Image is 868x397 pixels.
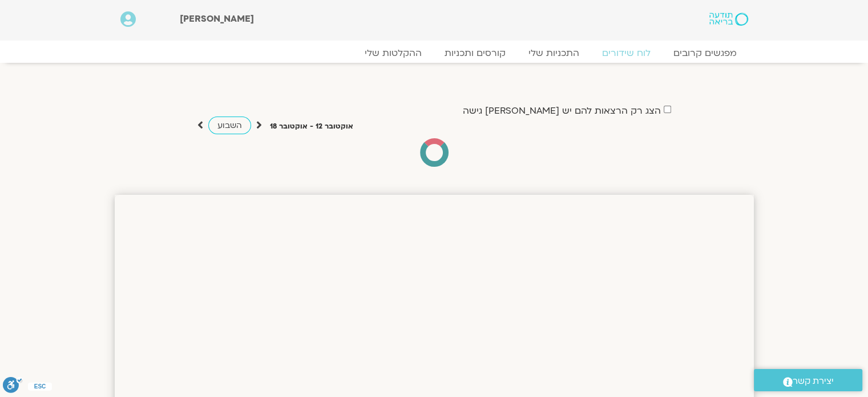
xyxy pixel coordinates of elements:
[208,117,251,134] a: השבוע
[793,374,834,389] span: יצירת קשר
[591,47,662,59] a: לוח שידורים
[517,47,591,59] a: התכניות שלי
[662,47,748,59] a: מפגשים קרובים
[120,47,748,59] nav: Menu
[180,13,254,25] span: [PERSON_NAME]
[754,369,862,391] a: יצירת קשר
[217,120,242,131] span: השבוע
[433,47,517,59] a: קורסים ותכניות
[270,121,353,133] p: אוקטובר 12 - אוקטובר 18
[353,47,433,59] a: ההקלטות שלי
[463,106,661,116] label: הצג רק הרצאות להם יש [PERSON_NAME] גישה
